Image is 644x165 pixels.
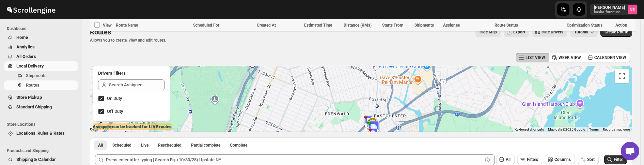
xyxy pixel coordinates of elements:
p: Allows you to create, view and edit routes. [90,37,166,43]
span: Live [141,142,148,148]
span: Partial complete [191,142,220,148]
a: Report a map error [603,127,630,131]
span: Route Name [116,23,138,28]
button: Toggle fullscreen view [615,69,629,83]
span: Hide Map [480,29,497,35]
div: Open chat [621,142,639,160]
button: Filter [604,155,627,164]
button: Shipments [4,71,78,80]
span: Nael Basha [628,5,637,14]
span: Local Delivery [16,63,44,69]
button: All Orders [4,52,78,61]
span: Home [16,35,28,40]
button: Create Route [600,27,632,37]
span: All [506,157,511,162]
span: LIST VIEW [525,55,545,60]
span: Shipping & Calendar [16,157,56,162]
span: Rescheduled [158,142,182,148]
img: ScrollEngine [5,1,57,18]
button: Export [504,27,529,37]
button: Map action label [475,27,501,37]
h2: Drivers Filters [98,70,165,77]
span: Shipments [414,23,434,28]
span: Tutorial [574,30,588,34]
span: Scheduled For [193,23,219,28]
a: Terms (opens in new tab) [589,127,599,131]
span: Assignee [443,23,460,28]
button: All [496,155,515,164]
span: Create Route [604,29,628,35]
button: Tutorial [570,27,598,37]
span: View [103,23,112,28]
a: Open this area in Google Maps (opens a new window) [92,123,114,132]
span: Complete [230,142,247,148]
button: Keyboard shortcuts [515,127,544,132]
button: LIST VIEW [516,53,549,62]
button: Shipping & Calendar [4,155,78,164]
button: All routes [94,140,107,150]
span: Store Locations [7,122,78,127]
button: Hide Drivers [532,27,567,37]
span: Columns [554,157,571,162]
p: [PERSON_NAME] [594,5,625,10]
button: Filters [517,155,542,164]
span: Export [513,29,525,35]
label: Assignee can be tracked for LIVE routes [93,123,172,130]
span: Map data ©2025 Google [548,127,585,131]
button: Locations, Rules & Rates [4,129,78,138]
button: Home [4,33,78,42]
span: Store PickUp [16,95,42,100]
button: Analytics [4,42,78,52]
span: All Orders [16,54,36,59]
span: Action [615,23,627,28]
span: Standard Shipping [16,104,52,109]
span: All [98,142,103,148]
span: Analytics [16,44,35,49]
span: Distance (KMs) [344,23,372,28]
span: Routes [26,82,40,88]
input: Search Assignee [109,79,165,90]
button: Sort [578,155,599,164]
span: Off Duty [107,109,123,114]
span: Dashboard [7,26,78,31]
span: Sort [587,157,595,162]
span: Products and Shipping [7,148,78,153]
img: Google [92,123,114,132]
span: Created At [257,23,276,28]
p: basha-furniture [594,10,625,14]
button: CALENDER VIEW [585,53,630,62]
span: Filter [614,157,623,162]
span: Hide Drivers [541,29,563,35]
span: Filters [527,157,538,162]
button: Routes [4,80,78,90]
span: Shipments [26,73,47,78]
span: CALENDER VIEW [594,55,626,60]
span: Routes [90,28,111,36]
span: WEEK VIEW [559,55,581,60]
span: On Duty [107,96,122,101]
span: Estimated Time [304,23,332,28]
button: User menu [590,4,638,15]
text: NB [630,7,635,12]
button: WEEK VIEW [549,53,585,62]
button: Columns [545,155,575,164]
span: Scheduled [112,142,131,148]
span: Route Status [494,23,518,28]
span: Starts From [382,23,403,28]
span: Optimization Status [567,23,602,28]
span: Locations, Rules & Rates [16,131,65,136]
